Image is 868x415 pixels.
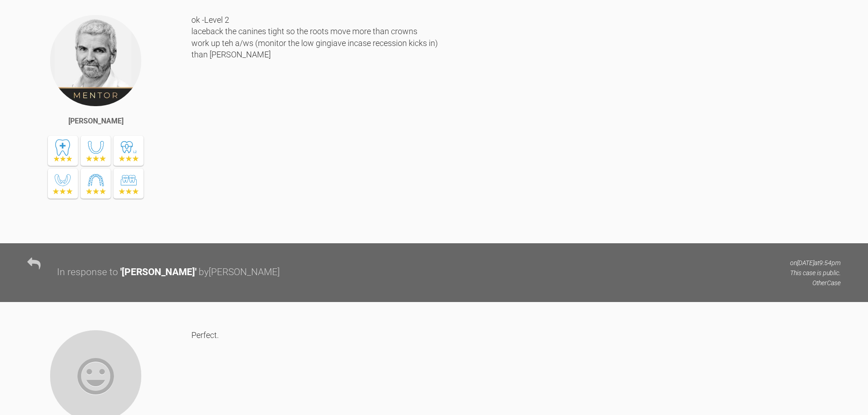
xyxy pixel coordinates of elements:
[57,265,118,280] div: In response to
[49,14,142,107] img: Ross Hobson
[790,278,841,288] p: Other Case
[790,268,841,278] p: This case is public.
[790,258,841,268] p: on [DATE] at 9:54pm
[199,265,280,280] div: by [PERSON_NAME]
[191,14,841,229] div: ok -Level 2 laceback the canines tight so the roots move more than crowns work up teh a/ws (monit...
[68,115,123,127] div: [PERSON_NAME]
[120,265,196,280] div: ' [PERSON_NAME] '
